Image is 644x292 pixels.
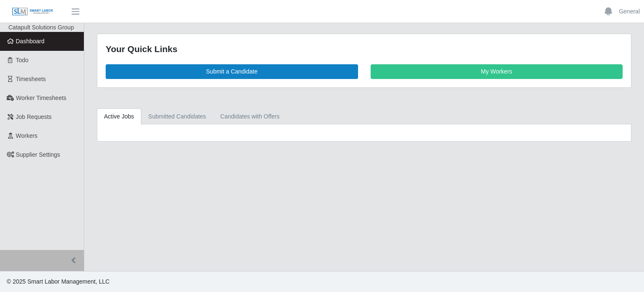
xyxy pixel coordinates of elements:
a: Candidates with Offers [213,108,286,125]
span: © 2025 Smart Labor Management, LLC [7,278,109,285]
span: Todo [16,57,29,63]
span: Job Requests [16,113,52,120]
a: Active Jobs [97,108,141,125]
span: Catapult Solutions Group [8,24,74,31]
span: Worker Timesheets [16,95,66,101]
span: Dashboard [16,38,45,45]
span: Timesheets [16,76,46,82]
span: Supplier Settings [16,151,60,158]
a: Submitted Candidates [141,108,213,125]
img: SLM Logo [12,7,54,16]
a: My Workers [371,64,623,79]
div: Your Quick Links [106,42,623,56]
span: Workers [16,132,38,139]
a: Submit a Candidate [106,64,358,79]
a: General [619,7,640,16]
